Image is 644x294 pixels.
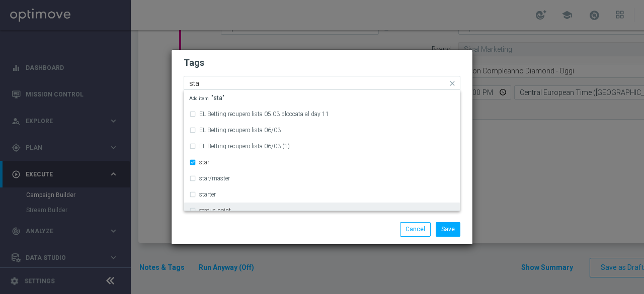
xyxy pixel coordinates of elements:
[184,76,460,90] ng-select: star
[199,175,230,181] label: star/master
[199,208,231,214] label: status point
[189,170,455,186] div: star/master
[184,57,460,69] h2: Tags
[189,138,455,154] div: EL Betting recupero lista 06/03 (1)
[189,95,211,101] span: Add item
[199,127,281,133] label: EL Betting recupero lista 06/03
[199,191,216,198] label: starter
[189,106,455,122] div: EL Betting recupero lista 05.03 bloccata al day 11
[189,154,455,170] div: star
[189,186,455,203] div: starter
[436,222,460,236] button: Save
[400,222,431,236] button: Cancel
[199,143,290,149] label: EL Betting recupero lista 06/03 (1)
[189,122,455,138] div: EL Betting recupero lista 06/03
[184,90,460,211] ng-dropdown-panel: Options list
[189,95,224,101] span: "sta"
[199,111,329,117] label: EL Betting recupero lista 05.03 bloccata al day 11
[199,159,209,165] label: star
[189,203,455,219] div: status point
